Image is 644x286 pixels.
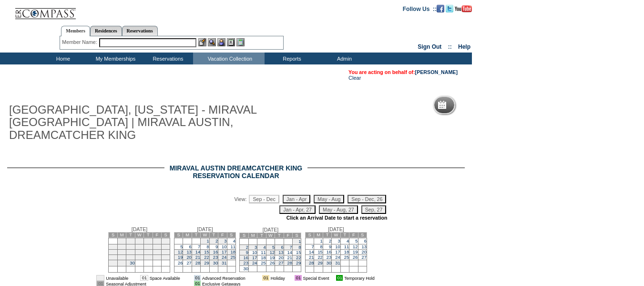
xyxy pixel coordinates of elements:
[275,233,284,238] td: T
[197,226,213,232] span: [DATE]
[195,261,200,265] a: 28
[437,5,444,12] img: Become our fan on Facebook
[193,53,265,64] td: Vacation Collection
[296,255,301,260] a: 22
[215,244,218,249] a: 9
[153,254,161,260] td: 26
[317,53,369,64] td: Admin
[287,261,292,265] a: 28
[347,239,349,244] a: 4
[153,249,161,254] td: 19
[327,261,331,265] a: 30
[135,244,143,249] td: 10
[403,5,437,12] td: Follow Us ::
[224,239,226,244] a: 3
[231,255,235,260] a: 25
[335,250,340,254] a: 17
[263,227,279,233] span: [DATE]
[162,244,170,249] td: 13
[340,232,349,237] td: T
[192,232,200,237] td: T
[252,261,257,265] a: 24
[355,239,358,244] a: 5
[246,250,248,255] a: 9
[295,275,301,281] td: 01
[448,43,452,50] span: ::
[126,249,135,254] td: 16
[418,43,441,50] a: Sign Out
[153,244,161,249] td: 12
[353,244,358,249] a: 12
[364,239,367,244] a: 6
[272,245,275,250] a: 5
[262,275,269,281] td: 01
[148,275,188,281] td: Space Available
[257,233,266,238] td: T
[261,261,266,265] a: 25
[278,255,283,260] a: 20
[144,249,153,254] td: 18
[178,261,183,265] a: 26
[222,244,226,249] a: 10
[362,255,367,260] a: 27
[256,276,261,281] img: i.gif
[337,239,340,244] a: 3
[269,275,289,281] td: Holiday
[141,53,193,64] td: Reservations
[244,266,248,271] a: 30
[132,226,148,232] span: [DATE]
[332,232,340,237] td: W
[233,239,235,244] a: 4
[446,5,453,12] img: Follow us on Twitter
[144,232,153,237] td: T
[317,261,322,265] a: 29
[134,276,139,281] img: i.gif
[244,261,248,265] a: 23
[415,69,458,75] a: [PERSON_NAME]
[335,261,340,265] a: 31
[186,255,191,260] a: 20
[201,275,256,281] td: Advanced Reservation
[222,261,226,265] a: 31
[61,26,90,36] a: Members
[117,238,126,244] td: 1
[335,255,340,260] a: 24
[261,255,266,260] a: 18
[323,232,331,237] td: T
[455,5,472,12] img: Subscribe to our YouTube Channel
[287,250,292,255] a: 14
[265,53,317,64] td: Reports
[455,5,472,11] a: Subscribe to our YouTube Channel
[343,275,382,281] td: Temporary Hold
[344,244,349,249] a: 11
[361,205,387,214] input: Sep, 27
[296,250,301,255] a: 15
[320,244,323,249] a: 8
[206,239,209,244] a: 1
[314,195,344,203] input: May - Aug
[117,249,126,254] td: 15
[311,244,314,249] a: 7
[314,232,323,237] td: M
[286,215,388,221] strong: Click an Arrival Date to start a reservation
[298,245,301,250] a: 8
[109,260,117,266] td: 28
[162,232,170,237] td: S
[178,250,183,254] a: 12
[248,233,257,238] td: M
[317,255,322,260] a: 22
[90,26,122,36] a: Residences
[329,244,331,249] a: 9
[209,232,218,237] td: T
[302,275,336,281] td: Special Event
[231,250,235,254] a: 18
[109,254,117,260] td: 21
[240,233,248,238] td: S
[293,233,301,238] td: S
[178,255,183,260] a: 19
[104,275,134,281] td: Unavailable
[255,245,257,250] a: 3
[126,254,135,260] td: 23
[135,249,143,254] td: 17
[281,245,283,250] a: 6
